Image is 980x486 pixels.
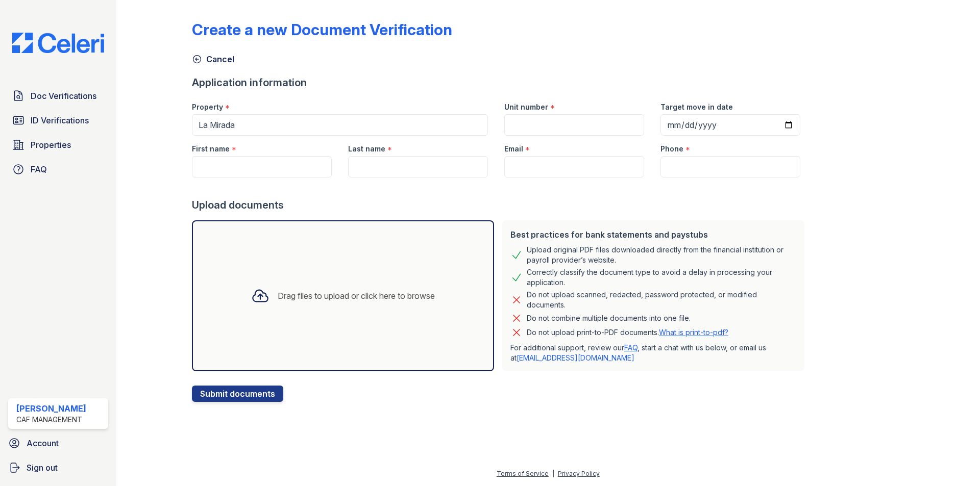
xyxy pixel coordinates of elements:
[527,245,796,265] div: Upload original PDF files downloaded directly from the financial institution or payroll provider’...
[31,90,96,102] span: Doc Verifications
[31,163,47,175] span: FAQ
[16,402,86,415] div: [PERSON_NAME]
[659,328,728,337] a: What is print-to-pdf?
[4,33,112,53] img: CE_Logo_Blue-a8612792a0a2168367f1c8372b55b34899dd931a85d93a1a3d3e32e68fde9ad4.png
[31,139,71,151] span: Properties
[192,102,223,112] label: Property
[16,415,86,425] div: CAF Management
[192,20,452,39] div: Create a new Document Verification
[192,75,808,90] div: Application information
[31,114,89,126] span: ID Verifications
[192,198,808,212] div: Upload documents
[527,312,691,324] div: Do not combine multiple documents into one file.
[8,135,108,155] a: Properties
[4,457,112,478] a: Sign out
[517,353,634,362] a: [EMAIL_ADDRESS][DOMAIN_NAME]
[527,267,796,288] div: Correctly classify the document type to avoid a delay in processing your application.
[27,437,59,449] span: Account
[504,144,523,154] label: Email
[192,53,234,65] a: Cancel
[8,110,108,131] a: ID Verifications
[497,470,549,477] a: Terms of Service
[192,144,230,154] label: First name
[504,102,548,112] label: Unit number
[624,343,638,352] a: FAQ
[552,470,554,477] div: |
[8,159,108,180] a: FAQ
[348,144,385,154] label: Last name
[4,433,112,453] a: Account
[527,290,796,310] div: Do not upload scanned, redacted, password protected, or modified documents.
[278,290,435,302] div: Drag files to upload or click here to browse
[27,462,58,474] span: Sign out
[660,102,733,112] label: Target move in date
[527,327,728,338] p: Do not upload print-to-PDF documents.
[8,86,108,106] a: Doc Verifications
[510,343,796,363] p: For additional support, review our , start a chat with us below, or email us at
[510,228,796,241] div: Best practices for bank statements and paystubs
[660,144,683,154] label: Phone
[192,386,283,402] button: Submit documents
[558,470,600,477] a: Privacy Policy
